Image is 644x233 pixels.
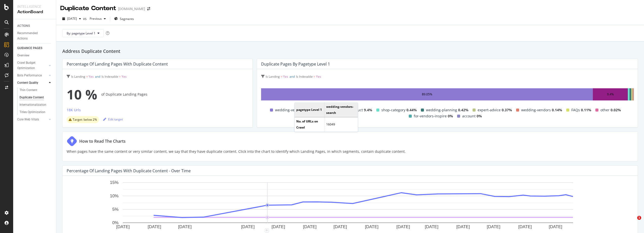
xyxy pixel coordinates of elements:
a: GUIDANCE PAGES [17,46,52,51]
div: 18K Urls [67,108,81,113]
div: Thin Content [19,88,37,93]
a: ACTIONS [17,23,52,29]
div: ActionBoard [17,9,52,15]
span: = [314,74,315,79]
text: [DATE] [271,224,285,229]
text: [DATE] [365,224,379,229]
div: Intelligence [17,4,52,9]
span: By: pagetype Level 1 [67,31,95,35]
td: No. of URLs on Crawl [295,117,324,132]
div: warning label [67,116,99,123]
button: Segments [112,15,136,23]
a: Crawl Budget Optimization [17,60,47,71]
div: Edit target [103,117,123,121]
div: Duplicate Pages by pagetype Level 1 [261,61,330,67]
span: Is Landing [266,74,280,79]
text: [DATE] [549,224,562,229]
span: = [281,74,282,79]
iframe: Intercom live chat [627,216,639,228]
span: Is Landing [71,74,85,79]
span: Target: below 2% [73,118,97,121]
div: 9.4% [607,91,614,97]
text: [DATE] [241,224,255,229]
span: Previous [88,16,102,21]
span: shop-category [381,107,405,113]
button: Edit target [103,115,123,123]
span: = [86,74,88,79]
span: vs [83,16,88,21]
text: 0% [112,221,119,225]
text: [DATE] [456,224,470,229]
button: Previous [88,15,108,23]
text: 15% [110,180,119,185]
div: [DOMAIN_NAME] [118,6,145,11]
text: [DATE] [396,224,410,229]
span: wedding-vendors [521,107,551,113]
a: Overview [17,53,52,58]
span: = [119,74,121,79]
span: 0.37% [502,107,512,113]
span: and [289,74,295,79]
span: expert-advice [478,107,501,113]
span: other [600,107,610,113]
span: FAQs [571,107,580,113]
a: Core Web Vitals [17,117,47,122]
span: and [95,74,100,79]
td: pagetype Level 1 [295,103,324,117]
div: plus [265,228,269,232]
a: Titles Optimization [19,110,52,115]
a: Thin Content [19,88,52,93]
span: 0.02% [611,107,621,113]
text: [DATE] [425,224,439,229]
text: 10% [110,194,119,199]
span: wedding-planning [426,107,457,113]
div: ACTIONS [17,23,30,29]
span: account [462,113,476,119]
a: Bots Performance [17,73,47,78]
span: 10 % [67,84,97,104]
div: Duplicate Content [19,95,44,100]
h2: Address Duplicate Content [62,48,638,55]
button: [DATE] [60,15,83,23]
td: 16049 [324,117,358,132]
span: 0.44% [406,107,417,113]
div: Duplicate Content [60,4,116,13]
a: Internationalization [19,102,52,108]
div: GUIDANCE PAGES [17,46,42,51]
a: Duplicate Content [19,95,52,100]
text: [DATE] [116,224,130,229]
div: of Duplicate Landing Pages [67,84,248,104]
div: Internationalization [19,102,46,108]
button: By: pagetype Level 1 [62,29,104,37]
span: Is Indexable [102,74,118,79]
div: Titles Optimization [19,110,45,115]
span: Yes [122,74,127,79]
text: 5% [112,207,119,212]
span: 9.4% [364,107,372,113]
text: [DATE] [487,224,500,229]
text: [DATE] [148,224,161,229]
span: for-vendors-inspire [414,113,447,119]
span: Yes [316,74,321,79]
p: When pages have the same content or very similar content, we say that they have duplicate content... [67,149,406,155]
span: Yes [89,74,94,79]
span: 2025 Jul. 25th [67,16,77,21]
span: 1 [637,216,641,220]
text: [DATE] [334,224,347,229]
span: Yes [283,74,288,79]
text: [DATE] [518,224,532,229]
div: Percentage of Landing Pages with Duplicate Content [67,61,168,67]
div: Percentage of Landing Pages with Duplicate Content - Over Time [67,168,191,173]
div: How to Read The Charts [79,138,126,144]
div: arrow-right-arrow-left [147,7,150,11]
td: wedding-vendors-search [324,103,358,117]
span: 0% [448,113,453,119]
div: Overview [17,53,29,58]
span: Segments [120,17,134,21]
svg: A chart. [67,180,629,230]
div: Crawl Budget Optimization [17,60,44,71]
text: [DATE] [303,224,317,229]
a: Recommended Actions [17,31,52,41]
span: 0.14% [552,107,562,113]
